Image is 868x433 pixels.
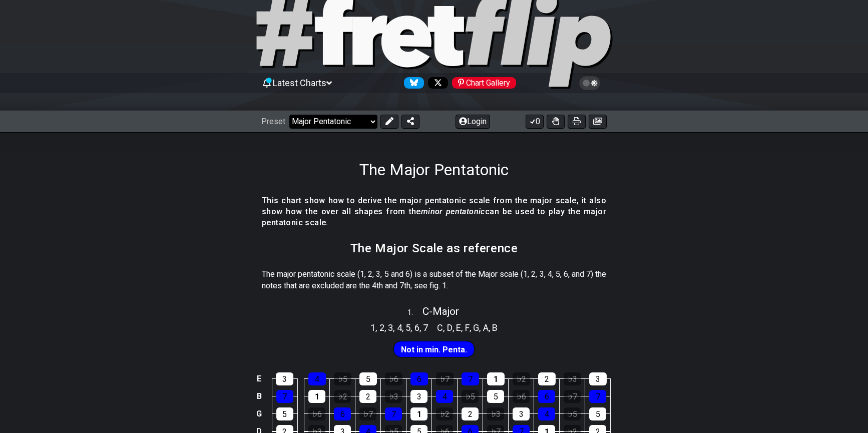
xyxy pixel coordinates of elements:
span: , [419,321,423,334]
span: 1 . [407,307,422,318]
div: 7 [589,390,606,403]
div: 5 [589,407,606,420]
section: Scale pitch classes [432,318,502,334]
div: 3 [513,407,530,420]
div: 2 [359,390,376,403]
td: G [253,405,265,422]
button: Print [568,115,586,129]
section: Scale pitch classes [366,318,432,334]
div: 2 [462,407,479,420]
span: 6 [414,321,419,334]
div: 1 [308,390,325,403]
div: ♭7 [564,390,581,403]
div: 2 [538,372,556,385]
div: 1 [487,372,505,385]
span: C - Major [422,305,459,317]
div: ♭3 [564,372,581,385]
div: 3 [276,372,293,385]
em: minor pentatonic [421,207,485,216]
span: , [410,321,414,334]
div: 3 [589,372,607,385]
span: 4 [397,321,402,334]
div: 3 [410,390,427,403]
span: Toggle light / dark theme [584,79,596,88]
div: 4 [538,407,555,420]
div: ♭2 [334,390,351,403]
span: , [461,321,465,334]
div: ♭2 [513,372,530,385]
span: 3 [388,321,393,334]
div: ♭6 [385,372,402,385]
span: C [437,321,443,334]
h2: The Major Scale as reference [350,243,518,254]
button: Edit Preset [380,115,398,129]
div: 5 [359,372,377,385]
div: 6 [538,390,555,403]
div: 4 [436,390,453,403]
span: , [384,321,388,334]
button: Login [456,115,490,129]
div: 1 [410,407,427,420]
span: G [473,321,479,334]
span: 1 [370,321,375,334]
td: B [253,387,265,405]
button: 0 [526,115,544,129]
div: ♭7 [436,372,454,385]
div: 4 [308,372,326,385]
div: ♭6 [308,407,325,420]
div: Chart Gallery [452,77,516,89]
span: 7 [423,321,428,334]
span: B [492,321,498,334]
span: 2 [379,321,384,334]
select: Preset [289,115,377,129]
div: 5 [487,390,504,403]
span: Preset [261,117,285,126]
span: , [489,321,493,334]
div: ♭5 [462,390,479,403]
div: 7 [385,407,402,420]
p: The major pentatonic scale (1, 2, 3, 5 and 6) is a subset of the Major scale (1, 2, 3, 4, 5, 6, a... [262,269,606,291]
span: 5 [405,321,410,334]
div: ♭6 [513,390,530,403]
button: Share Preset [401,115,419,129]
div: 7 [276,390,293,403]
a: #fretflip at Pinterest [448,77,516,89]
span: , [470,321,474,334]
td: E [253,370,265,387]
span: E [456,321,461,334]
h4: This chart show how to derive the major pentatonic scale from the major scale, it also show how t... [262,195,606,229]
div: ♭5 [564,407,581,420]
div: 6 [410,372,428,385]
div: ♭5 [334,372,351,385]
span: F [465,321,470,334]
div: 6 [334,407,351,420]
h1: The Major Pentatonic [359,160,509,179]
div: ♭7 [359,407,376,420]
span: First enable full edit mode to edit [401,342,467,357]
div: ♭3 [385,390,402,403]
span: , [402,321,406,334]
span: , [393,321,397,334]
div: ♭3 [487,407,504,420]
span: A [483,321,489,334]
span: , [479,321,483,334]
span: , [443,321,447,334]
div: 7 [462,372,479,385]
button: Create image [589,115,607,129]
a: Follow #fretflip at Bluesky [400,77,424,89]
span: , [453,321,457,334]
span: , [375,321,379,334]
a: Follow #fretflip at X [424,77,448,89]
span: Latest Charts [273,78,326,88]
div: ♭2 [436,407,453,420]
div: 5 [276,407,293,420]
span: D [447,321,453,334]
button: Toggle Dexterity for all fretkits [547,115,565,129]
